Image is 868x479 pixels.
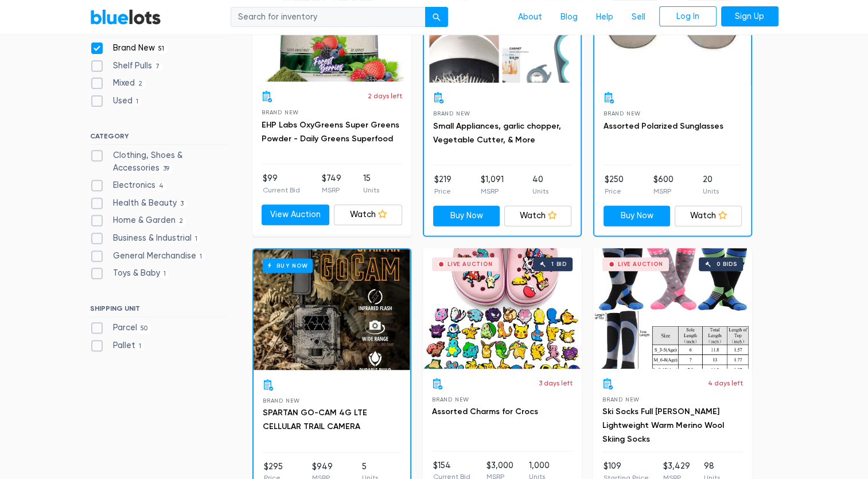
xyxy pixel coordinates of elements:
[675,206,742,226] a: Watch
[90,304,227,317] h6: SHIPPING UNIT
[90,339,145,352] label: Pallet
[90,77,146,90] label: Mixed
[155,44,168,53] span: 51
[653,173,673,196] li: $600
[703,186,719,196] p: Units
[551,6,587,28] a: Blog
[152,62,164,71] span: 7
[90,197,188,210] label: Health & Beauty
[192,234,201,244] span: 1
[322,185,341,195] p: MSRP
[155,181,168,191] span: 4
[433,121,561,145] a: Small Appliances, garlic chopper, Vegetable Cutter, & More
[90,95,142,107] label: Used
[539,378,573,388] p: 3 days left
[602,396,640,403] span: Brand New
[587,6,622,28] a: Help
[262,109,299,115] span: Brand New
[263,185,300,195] p: Current Bid
[176,217,187,226] span: 2
[423,248,582,369] a: Live Auction 1 bid
[433,206,500,226] a: Buy Now
[551,261,567,267] div: 1 bid
[532,186,548,196] p: Units
[90,232,201,245] label: Business & Industrial
[90,267,170,280] label: Toys & Baby
[368,91,402,101] p: 2 days left
[717,261,737,267] div: 0 bids
[432,396,469,403] span: Brand New
[137,325,151,334] span: 50
[334,204,402,225] a: Watch
[90,42,168,55] label: Brand New
[90,9,161,25] a: BlueLots
[593,248,752,369] a: Live Auction 0 bids
[135,342,145,351] span: 1
[160,270,170,279] span: 1
[653,186,673,196] p: MSRP
[263,258,313,273] h6: Buy Now
[659,6,717,27] a: Log In
[532,173,548,196] li: 40
[604,206,671,226] a: Buy Now
[604,110,641,117] span: Brand New
[433,110,470,117] span: Brand New
[135,80,146,89] span: 2
[480,186,503,196] p: MSRP
[90,149,227,174] label: Clothing, Shoes & Accessories
[602,407,724,444] a: Ski Socks Full [PERSON_NAME] Lightweight Warm Merino Wool Skiing Socks
[434,173,451,196] li: $219
[263,172,300,195] li: $99
[159,164,173,173] span: 39
[605,173,624,196] li: $250
[90,60,164,72] label: Shelf Pulls
[447,261,493,267] div: Live Auction
[263,397,300,404] span: Brand New
[90,322,151,334] label: Parcel
[703,173,719,196] li: 20
[434,186,451,196] p: Price
[432,407,538,416] a: Assorted Charms for Crocs
[90,132,227,145] h6: CATEGORY
[708,378,743,388] p: 4 days left
[90,179,168,192] label: Electronics
[263,408,367,431] a: SPARTAN GO-CAM 4G LTE CELLULAR TRAIL CAMERA
[231,7,426,28] input: Search for inventory
[363,172,379,195] li: 15
[504,206,571,226] a: Watch
[90,250,206,262] label: General Merchandise
[196,252,206,261] span: 1
[480,173,503,196] li: $1,091
[262,204,330,225] a: View Auction
[254,249,410,370] a: Buy Now
[618,261,663,267] div: Live Auction
[605,186,624,196] p: Price
[622,6,655,28] a: Sell
[322,172,341,195] li: $749
[721,6,779,27] a: Sign Up
[262,120,399,144] a: EHP Labs OxyGreens Super Greens Powder - Daily Greens Superfood
[133,97,142,106] span: 1
[90,214,187,227] label: Home & Garden
[509,6,551,28] a: About
[177,199,188,208] span: 3
[363,185,379,195] p: Units
[604,121,723,131] a: Assorted Polarized Sunglasses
